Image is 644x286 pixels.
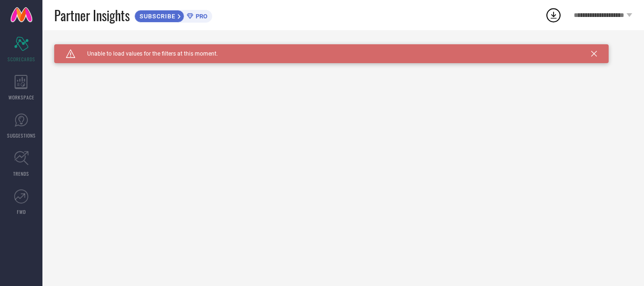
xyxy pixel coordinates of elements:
div: Open download list [545,7,562,24]
a: SUBSCRIBEPRO [134,8,212,23]
span: SUBSCRIBE [135,13,178,20]
span: SUGGESTIONS [7,132,36,139]
span: TRENDS [13,170,29,177]
span: Unable to load values for the filters at this moment. [75,50,218,57]
span: FWD [17,208,26,215]
span: Partner Insights [54,6,130,25]
span: WORKSPACE [8,94,34,101]
span: SCORECARDS [8,56,35,63]
span: PRO [193,13,207,20]
div: Unable to load filters at this moment. Please try later. [54,44,632,52]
